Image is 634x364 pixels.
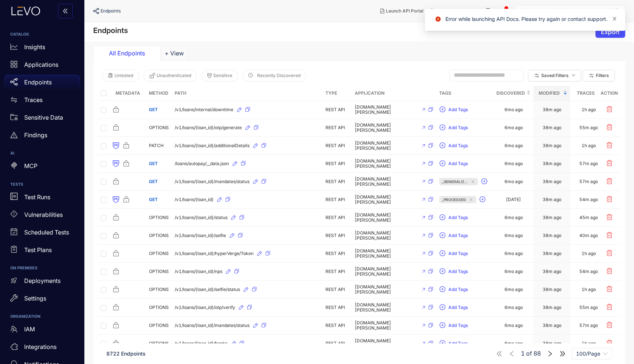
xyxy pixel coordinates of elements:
div: 38m ago [543,305,561,310]
span: 1 [521,350,525,357]
span: /v1/loans/{loan_id}/mandates/status [175,179,249,184]
p: Test Plans [24,247,52,253]
p: Integrations [24,343,57,350]
div: REST API [325,251,349,256]
a: Integrations [4,340,80,357]
span: Add Tags [448,269,468,274]
span: of [521,350,541,357]
a: Scheduled Tests [4,225,80,243]
span: plus-circle [440,124,445,131]
th: Metadata [109,86,146,101]
button: plus-circle [481,176,491,188]
span: Saved Filters [541,73,569,78]
p: Sensitive Data [24,114,63,121]
p: Endpoints [24,79,52,85]
p: Test Runs [24,194,50,200]
button: Add tab [161,46,187,61]
p: Insights [24,44,45,50]
div: 6mo ago [504,143,523,148]
div: 55m ago [579,125,598,130]
span: warning [10,131,18,139]
p: Vulnerabilities [24,211,63,218]
button: clock-circleRecently Discovered [243,70,306,81]
p: Deployments [24,277,61,284]
div: 55m ago [579,305,598,310]
span: [DOMAIN_NAME][PERSON_NAME] [355,194,418,205]
span: /v1/loans/{loan_id}/selfie [175,233,226,238]
div: 1h ago [582,107,596,112]
button: plus-circleAdd Tags [439,302,468,313]
div: 6mo ago [504,215,523,220]
span: Launch API Portal [386,8,423,14]
div: 38m ago [543,125,561,130]
th: Type [323,86,352,101]
div: 1h ago [582,287,596,292]
span: Add Tags [448,341,468,346]
h6: ON PREMISES [10,266,74,270]
span: plus-circle [480,196,485,203]
span: [DOMAIN_NAME][PERSON_NAME] [355,338,418,349]
span: OPTIONS [149,305,169,310]
th: Path [172,86,323,101]
button: plus-circleAdd Tags [439,338,468,349]
p: IAM [24,326,35,332]
p: Traces [24,97,43,103]
div: 38m ago [543,251,561,256]
span: plus-circle [440,250,445,257]
span: [DOMAIN_NAME][PERSON_NAME] [355,320,418,331]
div: REST API [325,323,349,328]
button: plus-circle [479,194,489,205]
span: Add Tags [448,233,468,238]
div: 6mo ago [504,323,523,328]
button: plus-circleAdd Tags [439,248,468,259]
div: REST API [325,233,349,238]
span: OPTIONS [149,125,169,130]
span: [DOMAIN_NAME][PERSON_NAME] [355,212,418,223]
a: MCP [4,159,80,176]
div: 6mo ago [504,269,523,274]
div: REST API [325,161,349,166]
div: REST API [325,143,349,148]
span: 8722 Endpoints [106,350,146,357]
div: 1h ago [582,251,596,256]
span: [DOMAIN_NAME][PERSON_NAME] [355,266,418,277]
span: OPTIONS [149,287,169,292]
div: REST API [325,179,349,184]
a: Findings [4,128,80,145]
div: REST API [325,197,349,202]
span: close [469,198,474,201]
div: 45m ago [579,215,598,220]
span: [DOMAIN_NAME][PERSON_NAME] [355,302,418,313]
span: plus-circle [481,178,487,185]
span: plus-circle [440,214,445,221]
div: 57m ago [579,323,598,328]
div: 6mo ago [504,341,523,346]
span: OPTIONS [149,269,169,274]
div: 6mo ago [504,161,523,166]
div: All Endpoints [99,50,154,57]
a: Deployments [4,273,80,291]
p: Settings [24,295,46,302]
div: 38m ago [543,197,561,202]
h6: ORGANIZATION [10,314,74,319]
div: 1h ago [582,341,596,346]
span: GET [149,197,158,202]
button: double-left [58,4,73,18]
span: GET [149,107,158,112]
div: 38m ago [543,323,561,328]
span: /v1/loans/{loan_id}/status [175,215,227,220]
div: REST API [325,287,349,292]
span: /v1/loans/{loan_id}/additionalDetails [175,143,249,148]
button: Unauthenticated [143,70,197,81]
span: Recently Discovered [257,73,300,78]
th: Method [146,86,172,101]
span: plus-circle [440,268,445,275]
div: 6mo ago [504,287,523,292]
div: 6mo ago [504,179,523,184]
span: /v1/loans/{loan_id}/nps [175,269,222,274]
div: REST API [325,269,349,274]
span: PATCH [149,143,164,148]
span: plus-circle [440,160,445,167]
span: Traces [573,89,598,97]
h6: AI [10,151,74,156]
